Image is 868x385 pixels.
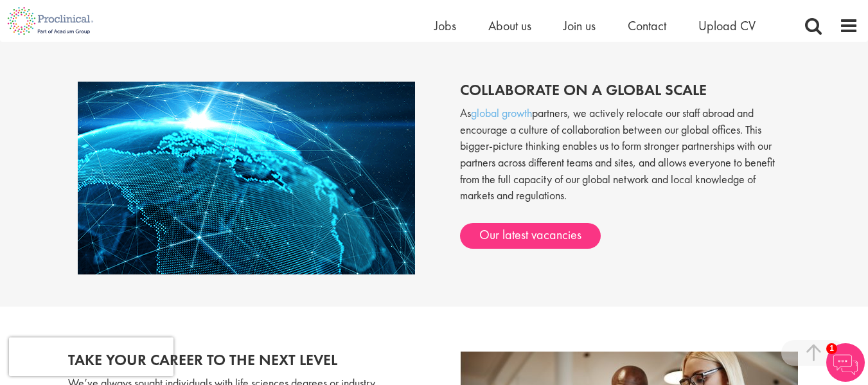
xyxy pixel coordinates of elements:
a: Join us [563,17,596,34]
a: About us [488,17,531,34]
a: Jobs [434,17,456,34]
span: 1 [826,343,837,354]
h2: Collaborate on a global scale [460,82,791,98]
iframe: reCAPTCHA [9,337,173,376]
a: Our latest vacancies [460,223,601,249]
img: Chatbot [826,343,865,382]
a: Upload CV [698,17,756,34]
a: global growth [471,105,532,120]
h2: Take your career to the next level [68,352,425,368]
a: Contact [628,17,666,34]
p: As partners, we actively relocate our staff abroad and encourage a culture of collaboration betwe... [460,105,791,217]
